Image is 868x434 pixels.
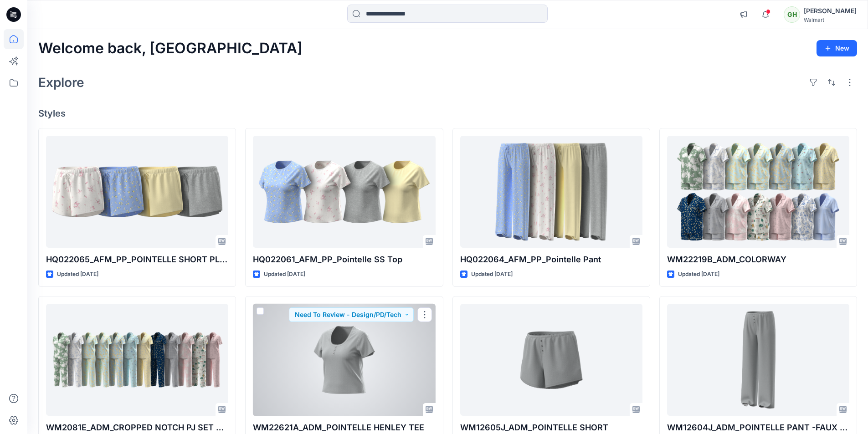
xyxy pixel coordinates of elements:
[460,253,642,266] p: HQ022064_AFM_PP_Pointelle Pant
[46,421,228,434] p: WM2081E_ADM_CROPPED NOTCH PJ SET w/ STRAIGHT HEM TOP_COLORWAY
[667,136,849,248] a: WM22219B_ADM_COLORWAY
[817,40,857,56] button: New
[667,421,849,434] p: WM12604J_ADM_POINTELLE PANT -FAUX FLY & BUTTONS + PICOT
[804,5,857,16] div: [PERSON_NAME]
[678,270,719,279] p: Updated [DATE]
[46,136,228,248] a: HQ022065_AFM_PP_POINTELLE SHORT PLUS
[784,6,800,23] div: GH
[264,270,305,279] p: Updated [DATE]
[460,421,642,434] p: WM12605J_ADM_POINTELLE SHORT
[46,304,228,416] a: WM2081E_ADM_CROPPED NOTCH PJ SET w/ STRAIGHT HEM TOP_COLORWAY
[667,253,849,266] p: WM22219B_ADM_COLORWAY
[253,136,435,248] a: HQ022061_AFM_PP_Pointelle SS Top
[471,270,513,279] p: Updated [DATE]
[667,304,849,416] a: WM12604J_ADM_POINTELLE PANT -FAUX FLY & BUTTONS + PICOT
[38,75,84,90] h2: Explore
[38,108,857,119] h4: Styles
[460,136,642,248] a: HQ022064_AFM_PP_Pointelle Pant
[460,304,642,416] a: WM12605J_ADM_POINTELLE SHORT
[253,421,435,434] p: WM22621A_ADM_POINTELLE HENLEY TEE
[38,40,303,57] h2: Welcome back, [GEOGRAPHIC_DATA]
[46,253,228,266] p: HQ022065_AFM_PP_POINTELLE SHORT PLUS
[253,304,435,416] a: WM22621A_ADM_POINTELLE HENLEY TEE
[253,253,435,266] p: HQ022061_AFM_PP_Pointelle SS Top
[57,270,98,279] p: Updated [DATE]
[804,16,857,23] div: Walmart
